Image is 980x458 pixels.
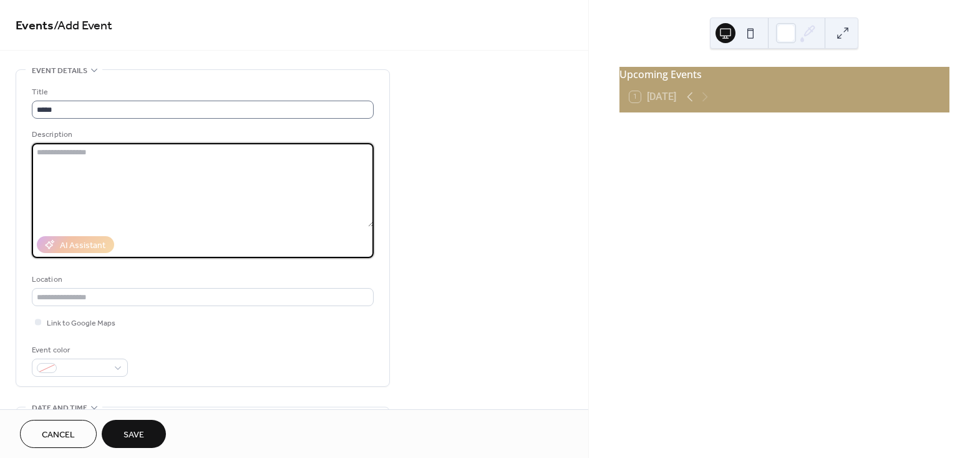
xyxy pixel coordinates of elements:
[102,420,166,448] button: Save
[32,64,87,77] span: Event details
[54,14,112,38] span: / Add Event
[32,273,371,286] div: Location
[42,429,75,442] span: Cancel
[47,317,115,330] span: Link to Google Maps
[20,420,97,448] button: Cancel
[32,86,371,99] div: Title
[124,429,144,442] span: Save
[32,344,125,357] div: Event color
[619,67,949,82] div: Upcoming Events
[629,120,939,133] div: No upcoming events
[16,14,54,38] a: Events
[32,128,371,141] div: Description
[32,402,87,415] span: Date and time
